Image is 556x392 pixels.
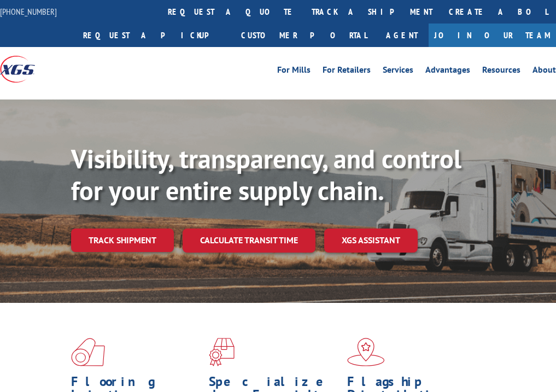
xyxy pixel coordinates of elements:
[71,229,174,251] a: Track shipment
[482,66,520,78] a: Resources
[375,24,429,47] a: Agent
[71,142,461,207] b: Visibility, transparency, and control for your entire supply chain.
[429,24,556,47] a: Join Our Team
[277,66,311,78] a: For Mills
[347,338,385,366] img: xgs-icon-flagship-distribution-model-red
[425,66,470,78] a: Advantages
[233,24,375,47] a: Customer Portal
[209,338,235,366] img: xgs-icon-focused-on-flooring-red
[75,24,233,47] a: Request a pickup
[532,66,556,78] a: About
[71,338,105,366] img: xgs-icon-total-supply-chain-intelligence-red
[324,229,418,252] a: XGS ASSISTANT
[323,66,371,78] a: For Retailers
[183,229,315,252] a: Calculate transit time
[383,66,413,78] a: Services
